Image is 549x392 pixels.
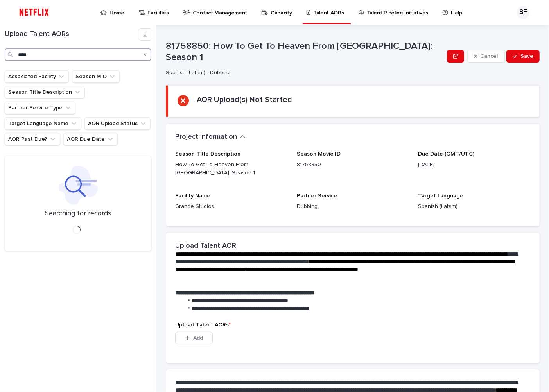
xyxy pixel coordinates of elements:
button: Associated Facility [5,70,69,83]
p: Dubbing [297,202,409,211]
img: ifQbXi3ZQGMSEF7WDB7W [16,5,53,20]
span: Due Date (GMT/UTC) [418,151,474,157]
div: SF [517,6,529,19]
p: Grande Studios [175,202,287,211]
h1: Upload Talent AORs [5,30,139,39]
button: AOR Due Date [63,133,118,145]
button: Target Language Name [5,117,81,130]
button: Partner Service Type [5,102,75,114]
p: How To Get To Heaven From [GEOGRAPHIC_DATA]: Season 1 [175,161,287,177]
h2: AOR Upload(s) Not Started [197,95,292,104]
h2: Upload Talent AOR [175,242,236,251]
p: 81758850: How To Get To Heaven From [GEOGRAPHIC_DATA]: Season 1 [166,41,444,63]
span: Season Movie ID [297,151,341,157]
span: Facility Name [175,193,210,199]
button: Add [175,332,213,344]
span: Add [193,335,203,341]
button: AOR Upload Status [84,117,151,130]
button: Project Information [175,133,246,141]
button: Season Title Description [5,86,85,98]
button: Cancel [467,50,505,63]
p: [DATE] [418,161,530,169]
p: 81758850 [297,161,409,169]
span: Upload Talent AORs [175,322,231,328]
span: Save [520,54,533,59]
p: Spanish (Latam) - Dubbing [166,70,441,76]
span: Target Language [418,193,463,199]
p: Spanish (Latam) [418,202,530,211]
span: Partner Service [297,193,337,199]
p: Searching for records [45,209,111,218]
button: Season MID [72,70,120,83]
span: Cancel [481,54,498,59]
button: AOR Past Due? [5,133,60,145]
button: Save [506,50,540,63]
span: Season Title Description [175,151,240,157]
input: Search [5,48,151,61]
h2: Project Information [175,133,237,141]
